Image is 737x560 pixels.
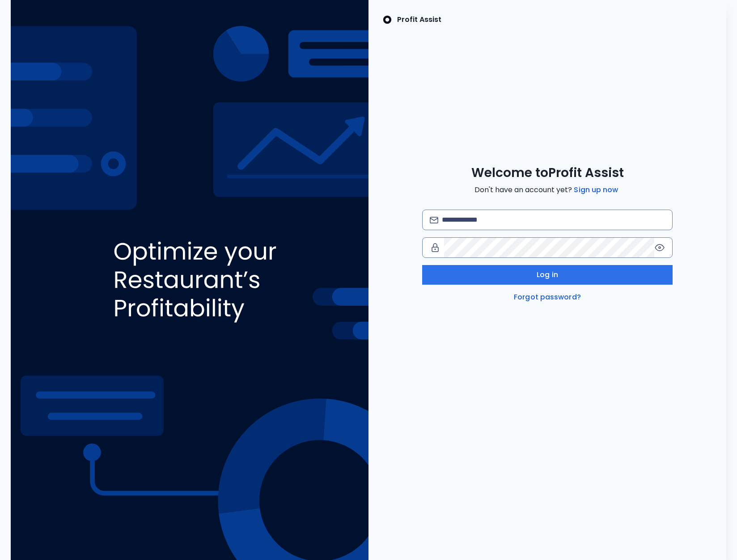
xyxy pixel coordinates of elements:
[512,292,583,303] a: Forgot password?
[430,217,438,223] img: email
[422,265,673,285] button: Log in
[397,14,441,25] p: Profit Assist
[474,185,620,195] span: Don't have an account yet?
[383,14,392,25] img: SpotOn Logo
[471,165,624,181] span: Welcome to Profit Assist
[572,185,620,195] a: Sign up now
[537,269,558,280] span: Log in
